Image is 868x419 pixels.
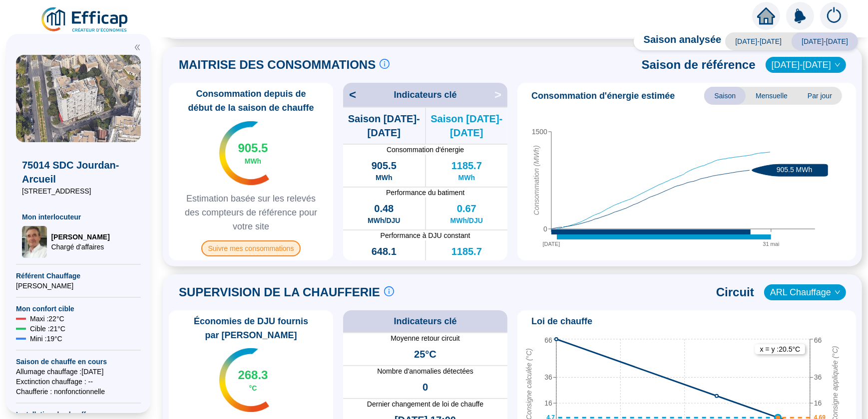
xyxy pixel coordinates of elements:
[16,377,141,387] span: Exctinction chauffage : --
[374,202,394,215] span: 0.48
[16,367,141,377] span: Allumage chauffage : [DATE]
[543,240,560,246] tspan: [DATE]
[835,62,841,68] span: down
[543,225,547,233] tspan: 0
[376,258,392,268] span: MWh
[179,284,380,300] span: SUPERVISION DE LA CHAUFFERIE
[238,140,268,156] span: 905.5
[835,289,841,295] span: down
[786,2,814,30] img: alerts
[40,6,130,34] img: efficap energie logo
[814,336,822,344] tspan: 66
[343,366,507,376] span: Nombre d'anomalies détectées
[798,87,842,105] span: Par jour
[201,240,301,256] span: Suivre mes consommations
[820,2,848,30] img: alerts
[245,156,261,166] span: MWh
[414,347,436,361] span: 25°C
[343,230,507,240] span: Performance à DJU constant
[22,158,135,186] span: 75014 SDC Jourdan-Arcueil
[16,357,141,367] span: Saison de chauffe en cours
[16,304,141,314] span: Mon confort cible
[746,87,798,105] span: Mensuelle
[179,57,376,73] span: MAITRISE DES CONSOMMATIONS
[532,145,540,215] tspan: Consommation (MWh)
[22,226,47,258] img: Chargé d'affaires
[16,387,141,397] span: Chaufferie : non fonctionnelle
[426,112,508,140] span: Saison [DATE]-[DATE]
[219,121,270,185] img: indicateur températures
[30,314,64,324] span: Maxi : 22 °C
[704,87,746,105] span: Saison
[134,44,141,51] span: double-left
[423,380,428,394] span: 0
[30,324,65,334] span: Cible : 21 °C
[532,128,547,136] tspan: 1500
[458,258,475,268] span: MWh
[772,57,840,72] span: 2019-2020
[343,399,507,409] span: Dernier changement de loi de chauffe
[343,333,507,343] span: Moyenne retour circuit
[394,88,456,102] span: Indicateurs clé
[343,188,507,198] span: Performance du batiment
[30,334,62,344] span: Mini : 19 °C
[173,314,329,342] span: Économies de DJU fournis par [PERSON_NAME]
[777,166,813,174] text: 905.5 MWh
[343,87,356,103] span: <
[814,373,822,381] tspan: 36
[451,244,482,258] span: 1185.7
[770,285,840,300] span: ARL Chauffage
[16,271,141,281] span: Référent Chauffage
[384,286,394,296] span: info-circle
[238,367,268,383] span: 268.3
[531,89,675,103] span: Consommation d'énergie estimée
[792,32,858,50] span: [DATE]-[DATE]
[173,192,329,233] span: Estimation basée sur les relevés des compteurs de référence pour votre site
[51,232,109,242] span: [PERSON_NAME]
[451,159,482,173] span: 1185.7
[458,173,475,183] span: MWh
[450,215,483,225] span: MWh/DJU
[531,314,592,328] span: Loi de chauffe
[544,399,552,407] tspan: 16
[494,87,507,103] span: >
[22,212,135,222] span: Mon interlocuteur
[372,159,397,173] span: 905.5
[642,57,756,73] span: Saison de référence
[457,202,476,215] span: 0.67
[368,215,400,225] span: MWh/DJU
[343,112,425,140] span: Saison [DATE]-[DATE]
[249,383,257,393] span: °C
[544,373,552,381] tspan: 36
[22,186,135,196] span: [STREET_ADDRESS]
[760,345,801,353] text: x = y : 20.5 °C
[814,399,822,407] tspan: 16
[219,348,270,412] img: indicateur températures
[380,59,390,69] span: info-circle
[343,145,507,155] span: Consommation d'énergie
[716,284,754,300] span: Circuit
[634,32,722,50] span: Saison analysée
[394,314,456,328] span: Indicateurs clé
[757,7,775,25] span: home
[376,173,392,183] span: MWh
[763,240,779,246] tspan: 31 mai
[173,87,329,115] span: Consommation depuis de début de la saison de chauffe
[51,242,109,252] span: Chargé d'affaires
[725,32,792,50] span: [DATE]-[DATE]
[16,281,141,291] span: [PERSON_NAME]
[372,244,397,258] span: 648.1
